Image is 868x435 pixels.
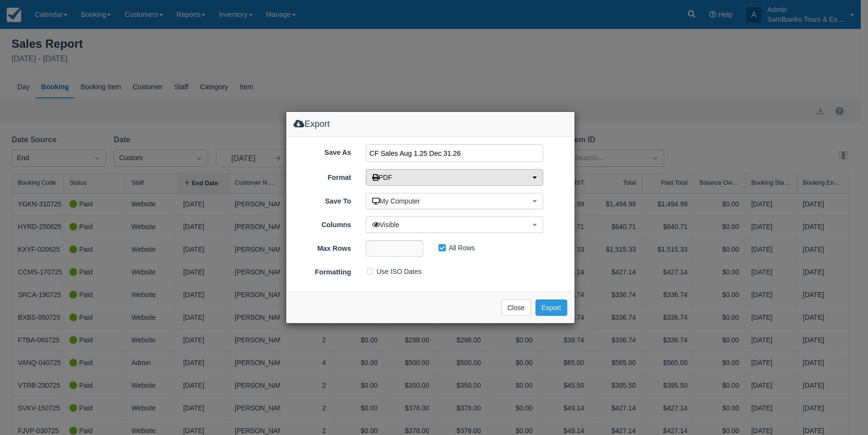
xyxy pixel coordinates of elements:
label: Save As [286,144,359,158]
span: PDF [372,174,392,181]
span: My Computer [372,197,420,205]
label: Save To [286,193,359,206]
h4: Export [294,119,567,129]
label: All Rows [438,241,481,255]
button: Export [535,299,567,316]
button: My Computer [366,193,544,209]
label: Columns [286,217,359,230]
button: Visible [366,217,544,233]
label: Max Rows [286,240,359,254]
span: Visible [372,221,400,229]
label: Format [286,169,359,183]
button: PDF [366,169,544,186]
label: Use ISO Dates [366,264,428,279]
span: All Rows [438,244,481,251]
button: Close [501,299,531,316]
span: Use ISO Dates [366,267,428,275]
label: Formatting [286,264,359,277]
input: Sales Report [366,144,544,162]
